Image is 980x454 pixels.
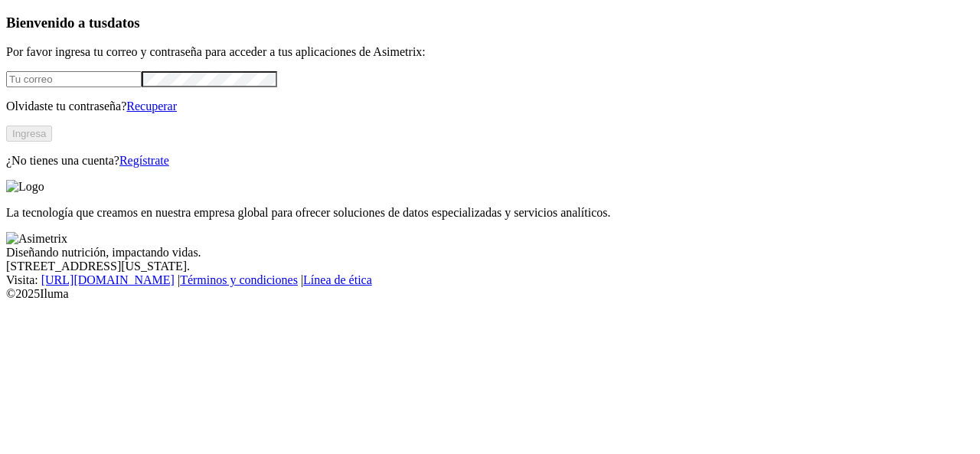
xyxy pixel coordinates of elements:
p: La tecnología que creamos en nuestra empresa global para ofrecer soluciones de datos especializad... [6,206,974,220]
div: [STREET_ADDRESS][US_STATE]. [6,260,974,273]
img: Asimetrix [6,232,67,246]
div: Diseñando nutrición, impactando vidas. [6,246,974,260]
img: Logo [6,180,44,194]
a: Línea de ética [303,273,372,286]
p: Olvidaste tu contraseña? [6,100,974,113]
button: Ingresa [6,126,52,142]
p: ¿No tienes una cuenta? [6,154,974,168]
a: Recuperar [126,100,177,113]
a: [URL][DOMAIN_NAME] [41,273,175,286]
p: Por favor ingresa tu correo y contraseña para acceder a tus aplicaciones de Asimetrix: [6,45,974,59]
a: Regístrate [119,154,169,167]
div: Visita : | | [6,273,974,287]
a: Términos y condiciones [180,273,298,286]
input: Tu correo [6,71,142,87]
span: datos [107,15,140,31]
div: © 2025 Iluma [6,287,974,301]
h3: Bienvenido a tus [6,15,974,31]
